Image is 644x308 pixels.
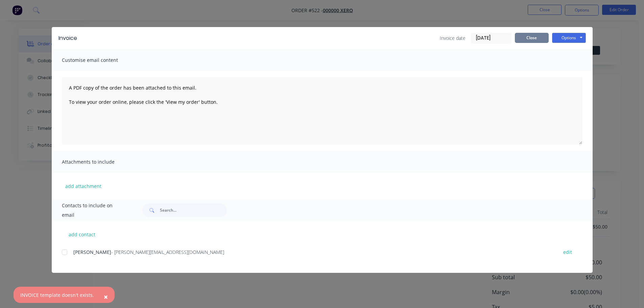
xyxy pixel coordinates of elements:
[160,204,227,217] input: Search...
[73,249,111,255] span: [PERSON_NAME]
[515,33,549,43] button: Close
[62,55,136,65] span: Customise email content
[440,34,466,42] span: Invoice date
[62,181,105,191] button: add attachment
[62,77,582,145] textarea: A PDF copy of the order has been attached to this email. To view your order online, please click ...
[20,291,94,299] div: INVOICE template doesn't exists.
[58,34,77,42] div: Invoice
[62,157,136,167] span: Attachments to include
[62,229,102,239] button: add contact
[559,247,576,257] button: edit
[62,201,126,220] span: Contacts to include on email
[552,33,586,43] button: Options
[111,249,224,255] span: - [PERSON_NAME][EMAIL_ADDRESS][DOMAIN_NAME]
[97,289,115,305] button: Close
[104,292,108,302] span: ×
